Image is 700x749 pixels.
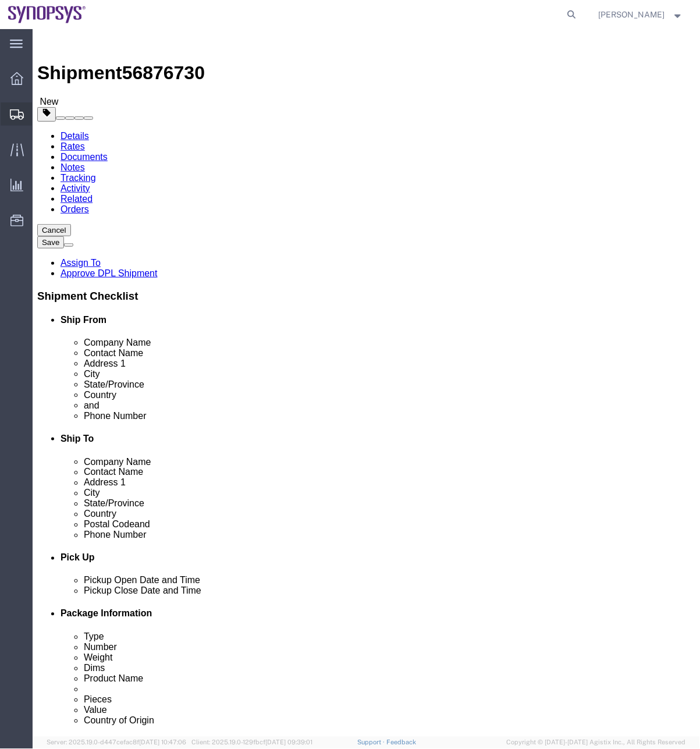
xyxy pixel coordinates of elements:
[386,739,416,746] a: Feedback
[507,738,686,748] span: Copyright © [DATE]-[DATE] Agistix Inc., All Rights Reserved
[599,8,665,21] span: Caleb Jackson
[47,739,186,746] span: Server: 2025.19.0-d447cefac8f
[358,739,387,746] a: Support
[265,739,312,746] span: [DATE] 09:39:01
[191,739,312,746] span: Client: 2025.19.0-129fbcf
[139,739,186,746] span: [DATE] 10:47:06
[8,6,86,23] img: logo
[598,8,684,22] button: [PERSON_NAME]
[33,29,700,737] iframe: FS Legacy Container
